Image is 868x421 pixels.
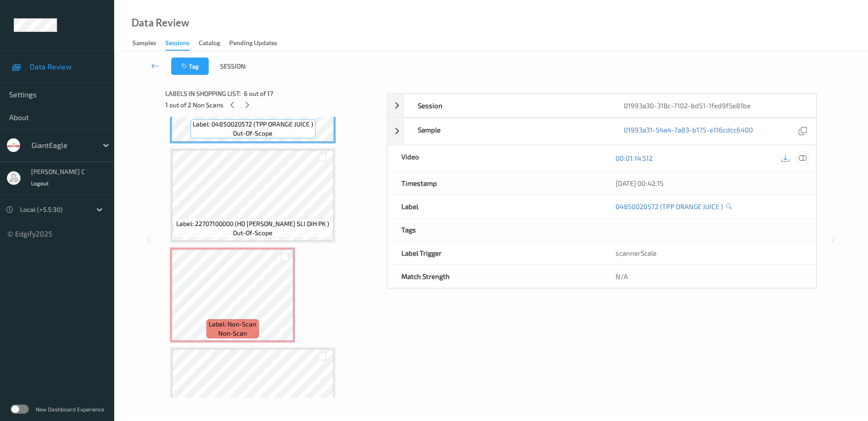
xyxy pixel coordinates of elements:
div: Samples [132,38,156,50]
div: Sessions [165,38,189,51]
span: out-of-scope [233,129,273,138]
div: Video [388,145,602,171]
div: 01993a30-318c-7102-bd51-1fed9f5e81be [610,94,816,117]
a: 04850020572 (TPP ORANGE JUICE ) [615,202,723,211]
div: Session [404,94,610,117]
div: Match Strength [388,265,602,288]
div: Label [388,195,602,218]
a: Sessions [165,37,199,51]
span: Labels in shopping list: [165,89,241,98]
a: 00:01:14.512 [615,153,652,163]
div: N/A [602,265,816,288]
span: out-of-scope [233,228,273,237]
div: Pending Updates [229,38,277,50]
div: Session01993a30-318c-7102-bd51-1fed9f5e81be [387,94,816,117]
span: Label: 04850020572 (TPP ORANGE JUICE ) [193,120,313,129]
div: 1 out of 2 Non Scans [165,99,380,111]
div: Tags [388,218,602,241]
div: Catalog [199,38,220,50]
span: Label: 22707100000 (HD [PERSON_NAME] SLI DIH PK ) [176,219,329,228]
a: Pending Updates [229,37,286,50]
span: Label: Non-Scan [209,320,256,329]
div: Sample01993a31-54a4-7a83-b175-e116cdcc6400 [387,118,816,145]
a: Samples [132,37,165,50]
a: Catalog [199,37,229,50]
span: non-scan [218,329,247,338]
div: Label Trigger [388,242,602,264]
button: Tag [171,58,209,75]
div: Sample [404,118,610,144]
div: [DATE] 00:42:15 [615,179,802,188]
span: Session: [220,62,247,71]
a: 01993a31-54a4-7a83-b175-e116cdcc6400 [624,125,753,137]
div: Data Review [132,18,189,27]
div: Timestamp [388,172,602,195]
div: scannerScale [602,242,816,264]
span: 6 out of 17 [244,89,273,98]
